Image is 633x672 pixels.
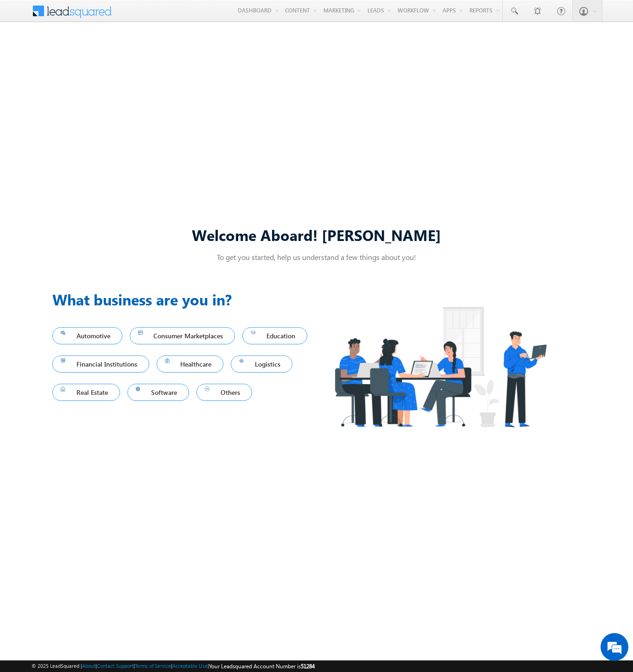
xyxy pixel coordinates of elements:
[97,663,133,669] a: Contact Support
[172,663,208,669] a: Acceptable Use
[165,358,215,370] span: Healthcare
[135,663,171,669] a: Terms of Service
[251,330,299,342] span: Education
[205,386,244,399] span: Others
[52,252,581,262] p: To get you started, help us understand a few things about you!
[61,386,112,399] span: Real Estate
[52,288,316,311] h3: What business are you in?
[82,663,95,669] a: About
[61,330,114,342] span: Automotive
[61,358,141,370] span: Financial Institutions
[239,358,284,370] span: Logistics
[138,330,227,342] span: Consumer Marketplaces
[52,225,581,245] div: Welcome Aboard! [PERSON_NAME]
[32,662,315,671] span: © 2025 LeadSquared | | | | |
[316,288,564,445] img: Industry.png
[209,663,315,670] span: Your Leadsquared Account Number is
[136,386,181,399] span: Software
[301,663,315,670] span: 51284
